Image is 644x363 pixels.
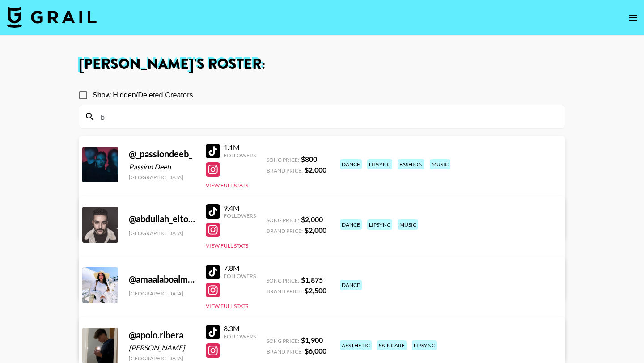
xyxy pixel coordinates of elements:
div: Followers [224,152,256,159]
span: Brand Price: [267,348,303,355]
div: Followers [224,212,256,219]
span: Song Price: [267,277,299,284]
div: 7.8M [224,264,256,273]
h1: [PERSON_NAME] 's Roster: [79,57,565,72]
div: Followers [224,273,256,279]
div: 8.3M [224,324,256,333]
button: View Full Stats [206,182,248,189]
span: Show Hidden/Deleted Creators [93,90,193,101]
strong: $ 2,000 [301,215,323,224]
button: View Full Stats [206,242,248,249]
div: [PERSON_NAME] [129,343,195,352]
div: music [398,219,418,230]
div: 9.4M [224,203,256,212]
strong: $ 800 [301,155,317,163]
button: open drawer [624,9,642,27]
span: Song Price: [267,217,299,224]
strong: $ 1,900 [301,336,323,344]
div: [GEOGRAPHIC_DATA] [129,290,195,297]
div: lipsync [412,340,437,350]
span: Brand Price: [267,167,303,174]
div: skincare [377,340,407,350]
span: Song Price: [267,338,299,344]
div: dance [340,280,362,290]
div: [GEOGRAPHIC_DATA] [129,230,195,236]
div: @ amaalaboalmgd [129,274,195,285]
div: aesthetic [340,340,372,350]
div: Passion Deeb [129,162,195,171]
strong: $ 6,000 [305,346,326,355]
div: fashion [398,159,424,169]
strong: $ 2,500 [305,286,326,295]
div: music [430,159,450,169]
input: Search by User Name [95,110,559,124]
span: Brand Price: [267,288,303,295]
img: Grail Talent [7,6,97,28]
div: [GEOGRAPHIC_DATA] [129,174,195,181]
div: @ _passiondeeb_ [129,148,195,160]
span: Song Price: [267,156,299,163]
strong: $ 2,000 [305,226,326,234]
div: dance [340,159,362,169]
div: lipsync [367,219,392,230]
div: @ abdullah_eltourky [129,213,195,224]
div: dance [340,219,362,230]
button: View Full Stats [206,303,248,309]
strong: $ 1,875 [301,275,323,284]
div: 1.1M [224,143,256,152]
div: [GEOGRAPHIC_DATA] [129,355,195,362]
span: Brand Price: [267,228,303,234]
strong: $ 2,000 [305,165,326,174]
div: lipsync [367,159,392,169]
div: @ apolo.ribera [129,329,195,341]
div: Followers [224,333,256,340]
